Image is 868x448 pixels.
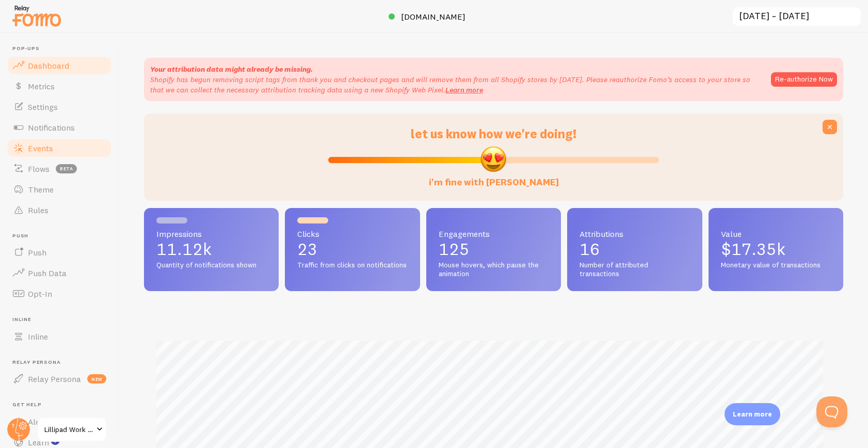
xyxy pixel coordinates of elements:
[771,72,837,87] button: Re-authorize Now
[439,230,549,238] span: Engagements
[28,374,81,384] span: Relay Persona
[733,409,772,419] p: Learn more
[28,102,58,112] span: Settings
[28,437,49,447] span: Learn
[44,423,93,436] span: Lillipad Work Solutions
[28,205,49,215] span: Rules
[6,200,112,220] a: Rules
[479,145,507,173] img: emoji.png
[87,374,106,383] span: new
[6,179,112,200] a: Theme
[297,261,407,270] span: Traffic from clicks on notifications
[28,122,75,133] span: Notifications
[6,326,112,347] a: Inline
[721,239,785,259] span: $17.35k
[429,166,559,188] label: i'm fine with [PERSON_NAME]
[28,331,48,342] span: Inline
[439,241,549,258] p: 125
[56,164,77,173] span: beta
[28,60,69,71] span: Dashboard
[439,261,549,279] span: Mouse hovers, which pause the animation
[6,138,112,158] a: Events
[11,3,62,29] img: fomo-relay-logo-orange.svg
[28,289,52,299] span: Opt-In
[445,85,483,94] a: Learn more
[28,268,67,278] span: Push Data
[580,230,689,238] span: Attributions
[816,396,847,427] iframe: Help Scout Beacon - Open
[6,369,112,389] a: Relay Persona new
[28,247,46,258] span: Push
[156,230,266,238] span: Impressions
[6,117,112,138] a: Notifications
[28,417,50,427] span: Alerts
[580,241,689,258] p: 16
[6,411,112,432] a: Alerts
[580,261,689,279] span: Number of attributed transactions
[6,55,112,76] a: Dashboard
[297,230,407,238] span: Clicks
[6,283,112,304] a: Opt-In
[12,359,112,366] span: Relay Persona
[12,233,112,239] span: Push
[28,164,50,174] span: Flows
[28,81,55,91] span: Metrics
[6,97,112,117] a: Settings
[721,261,831,270] span: Monetary value of transactions
[297,241,407,258] p: 23
[411,126,576,141] span: let us know how we're doing!
[150,74,761,95] p: Shopify has begun removing script tags from thank you and checkout pages and will remove them fro...
[721,230,831,238] span: Value
[12,402,112,408] span: Get Help
[150,65,313,74] strong: Your attribution data might already be missing.
[156,261,266,270] span: Quantity of notifications shown
[28,143,53,153] span: Events
[28,184,54,195] span: Theme
[6,263,112,283] a: Push Data
[6,242,112,263] a: Push
[6,158,112,179] a: Flows beta
[37,417,107,442] a: Lillipad Work Solutions
[725,403,780,425] div: Learn more
[6,76,112,97] a: Metrics
[12,45,112,52] span: Pop-ups
[156,241,266,258] p: 11.12k
[12,316,112,323] span: Inline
